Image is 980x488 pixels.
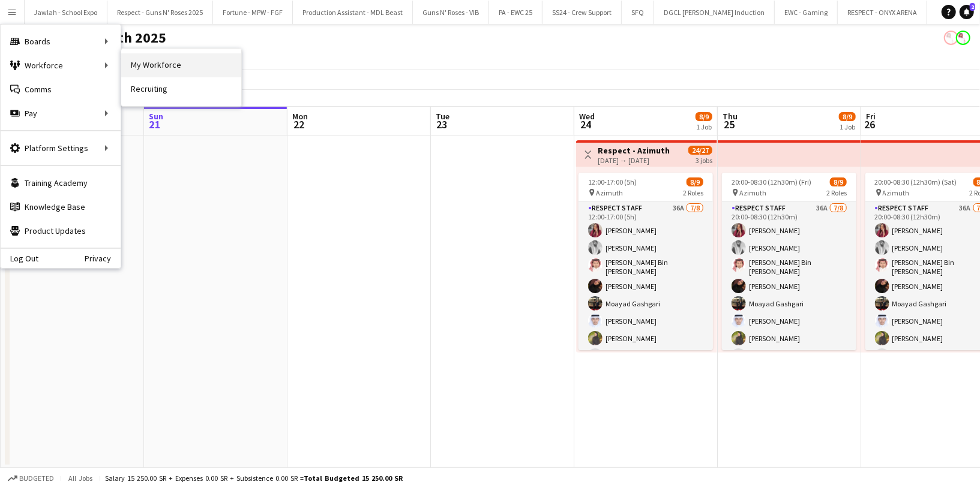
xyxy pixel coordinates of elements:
div: Boards [1,29,121,53]
span: 22 [290,118,308,131]
span: 21 [147,118,163,131]
span: Sun [149,111,163,122]
div: Platform Settings [1,136,121,160]
h3: Respect - Azimuth [598,145,670,156]
div: [DATE] → [DATE] [598,156,670,165]
a: Training Academy [1,171,121,195]
button: Budgeted [6,472,56,485]
span: 12:00-17:00 (5h) [588,177,637,186]
button: Guns N' Roses - VIB [413,1,489,24]
button: EWC - Gaming [775,1,838,24]
div: Workforce [1,53,121,77]
span: 2 Roles [826,188,847,197]
button: SS24 - Crew Support [543,1,622,24]
span: 2 [970,3,975,11]
a: Product Updates [1,219,121,243]
span: 20:00-08:30 (12h30m) (Fri) [732,177,811,186]
button: Jawlah - School Expo [24,1,107,24]
span: 24 [577,118,595,131]
a: Privacy [85,254,121,263]
span: Wed [579,111,595,122]
a: Log Out [1,254,38,263]
a: 2 [960,5,974,19]
span: 26 [864,118,876,131]
app-card-role: Respect Staff36A7/820:00-08:30 (12h30m)[PERSON_NAME][PERSON_NAME][PERSON_NAME] Bin [PERSON_NAME][... [722,201,856,367]
app-user-avatar: Yousef Alotaibi [944,31,958,45]
app-job-card: 12:00-17:00 (5h)8/9 Azimuth2 RolesRespect Staff36A7/812:00-17:00 (5h)[PERSON_NAME][PERSON_NAME][P... [579,173,713,350]
app-user-avatar: Yousef Alotaibi [956,31,970,45]
a: My Workforce [121,53,241,77]
button: Production Assistant - MDL Beast [293,1,413,24]
span: All jobs [66,474,95,483]
div: Pay [1,101,121,125]
button: PA - EWC 25 [489,1,543,24]
button: RESPECT - ONYX ARENA [838,1,927,24]
div: 3 jobs [696,155,712,165]
div: Salary 15 250.00 SR + Expenses 0.00 SR + Subsistence 0.00 SR = [105,474,403,483]
span: Fri [866,111,876,122]
button: SFQ [622,1,654,24]
div: 1 Job [696,122,712,131]
a: Knowledge Base [1,195,121,219]
span: Total Budgeted 15 250.00 SR [304,474,403,483]
span: 25 [721,118,738,131]
span: 8/9 [696,112,712,121]
div: 1 Job [840,122,855,131]
span: 8/9 [687,177,703,186]
span: Azimuth [739,188,766,197]
a: Recruiting [121,77,241,101]
span: Budgeted [19,474,54,483]
span: 8/9 [830,177,847,186]
span: Azimuth [883,188,910,197]
button: DGCL [PERSON_NAME] Induction [654,1,775,24]
span: Mon [292,111,308,122]
span: 20:00-08:30 (12h30m) (Sat) [875,177,957,186]
app-job-card: 20:00-08:30 (12h30m) (Fri)8/9 Azimuth2 RolesRespect Staff36A7/820:00-08:30 (12h30m)[PERSON_NAME][... [722,173,856,350]
button: Fortune - MPW - FGF [213,1,293,24]
app-card-role: Respect Staff36A7/812:00-17:00 (5h)[PERSON_NAME][PERSON_NAME][PERSON_NAME] Bin [PERSON_NAME][PERS... [579,201,713,367]
span: Tue [436,111,449,122]
span: 8/9 [839,112,856,121]
span: Thu [723,111,738,122]
span: Azimuth [596,188,623,197]
button: Respect - Guns N' Roses 2025 [107,1,213,24]
span: 2 Roles [683,188,703,197]
span: 24/27 [688,146,712,155]
a: Comms [1,77,121,101]
span: 23 [434,118,449,131]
